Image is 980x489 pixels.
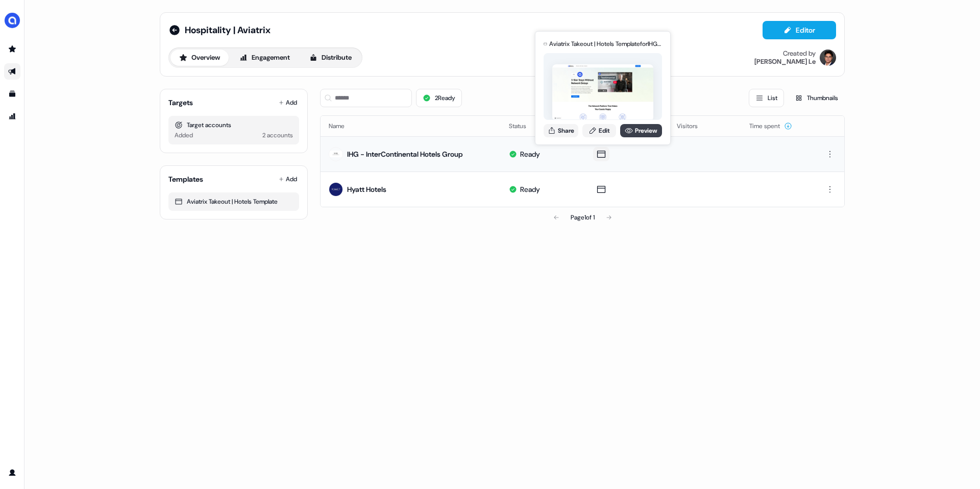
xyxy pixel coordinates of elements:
[620,124,662,137] a: Preview
[168,97,193,108] div: Targets
[544,124,578,137] button: Share
[301,50,360,66] button: Distribute
[277,172,299,186] button: Add
[175,197,293,207] div: Aviatrix Takeout | Hotels Template
[571,212,595,223] div: Page 1 of 1
[520,184,540,194] div: Ready
[175,130,193,140] div: Added
[4,86,20,102] a: Go to templates
[329,117,357,135] button: Name
[262,130,293,140] div: 2 accounts
[677,117,710,135] button: Visitors
[170,50,229,66] button: Overview
[4,108,20,125] a: Go to attribution
[552,64,653,121] img: asset preview
[783,50,816,58] div: Created by
[185,24,271,36] span: Hospitality | Aviatrix
[168,174,203,184] div: Templates
[763,26,836,37] a: Editor
[347,149,463,159] div: IHG - InterContinental Hotels Group
[820,50,836,66] img: Hugh
[763,21,836,39] button: Editor
[231,50,299,66] button: Engagement
[416,89,462,107] button: 2Ready
[520,149,540,159] div: Ready
[4,464,20,481] a: Go to profile
[347,184,386,194] div: Hyatt Hotels
[549,39,662,49] div: Aviatrix Takeout | Hotels Template for IHG - InterContinental Hotels Group
[788,89,845,107] button: Thumbnails
[277,95,299,110] button: Add
[749,117,792,135] button: Time spent
[175,120,293,130] div: Target accounts
[749,89,784,107] button: List
[4,63,20,80] a: Go to outbound experience
[4,41,20,57] a: Go to prospects
[582,124,616,137] a: Edit
[754,58,816,66] div: [PERSON_NAME] Le
[509,117,538,135] button: Status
